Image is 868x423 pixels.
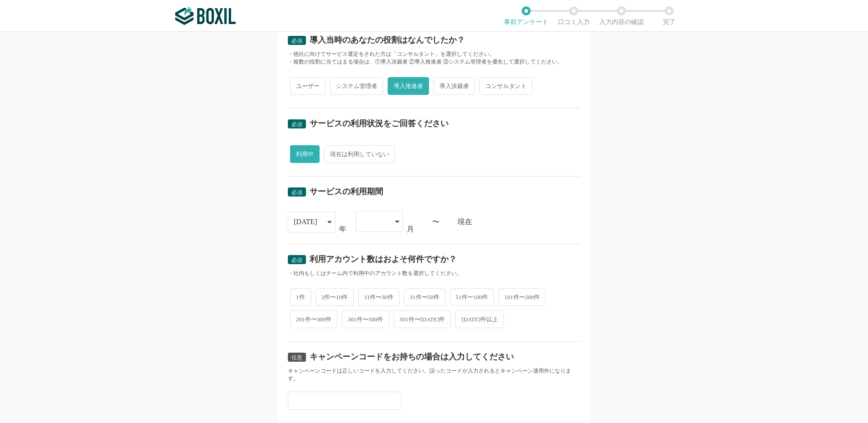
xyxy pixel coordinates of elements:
img: ボクシルSaaS_ロゴ [175,7,236,25]
span: 必須 [291,38,302,44]
span: 2件〜10件 [316,288,354,306]
div: キャンペーンコードは正しいコードを入力してください。誤ったコードが入力されるとキャンペーン適用外になります。 [288,367,580,383]
div: 月 [407,226,414,233]
span: 現在は利用していない [324,145,395,163]
span: 11件〜30件 [358,288,399,306]
div: キャンペーンコードをお持ちの場合は入力してください [310,353,514,361]
span: 必須 [291,257,302,263]
span: [DATE]件以上 [455,310,504,328]
span: 301件〜500件 [342,310,389,328]
li: 口コミ入力 [550,6,597,25]
div: サービスの利用状況をご回答ください [310,119,449,128]
span: 任意 [291,354,302,361]
div: ・複数の役割に当てはまる場合は、①導入決裁者 ②導入推進者 ③システム管理者を優先して選択してください。 [288,58,580,66]
div: サービスの利用期間 [310,187,383,196]
li: 事前アンケート [502,6,550,25]
span: 必須 [291,121,302,128]
span: 201件〜300件 [290,310,337,328]
li: 入力内容の確認 [597,6,645,25]
span: 31件〜50件 [404,288,445,306]
div: 年 [339,226,346,233]
span: コンサルタント [479,77,533,95]
span: 導入決裁者 [434,77,475,95]
span: システム管理者 [330,77,383,95]
span: 導入推進者 [388,77,429,95]
div: 現在 [458,218,580,226]
div: ・他社に向けてサービス選定をされた方は「コンサルタント」を選択してください。 [288,50,580,58]
span: 1件 [290,288,311,306]
div: [DATE] [294,212,317,232]
span: 必須 [291,189,302,196]
span: 利用中 [290,145,320,163]
span: ユーザー [290,77,325,95]
span: 501件〜[DATE]件 [394,310,451,328]
span: 51件〜100件 [450,288,494,306]
div: ・社内もしくはチーム内で利用中のアカウント数を選択してください。 [288,270,580,277]
div: 〜 [432,218,439,226]
div: 利用アカウント数はおよそ何件ですか？ [310,255,457,263]
div: 導入当時のあなたの役割はなんでしたか？ [310,36,465,44]
li: 完了 [645,6,693,25]
span: 101件〜200件 [498,288,546,306]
